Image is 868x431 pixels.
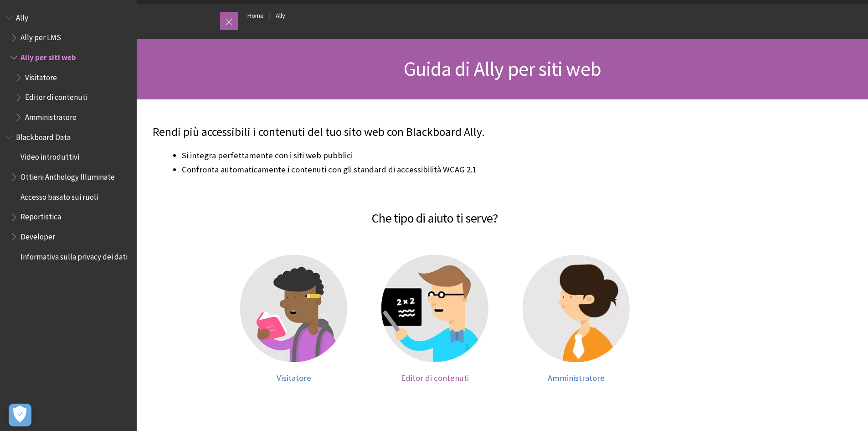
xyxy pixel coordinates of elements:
span: Visitatore [25,70,57,82]
span: Visitatore [277,373,311,383]
span: Reportistica [21,209,61,222]
span: Ally per siti web [21,50,76,62]
span: Ottieni Anthology Illuminate [21,169,115,182]
h2: Che tipo di aiuto ti serve? [153,197,718,228]
li: Si integra perfettamente con i siti web pubblici [182,149,718,162]
span: Editor di contenuti [25,90,87,102]
img: Visitatore [240,255,347,362]
span: Amministratore [25,109,77,122]
span: Ally [16,10,28,22]
span: Blackboard Data [16,130,71,142]
span: Amministratore [548,373,605,383]
nav: Book outline for Anthology Ally Help [5,10,131,125]
a: Editor di contenuti Editor di contenuti [374,255,497,383]
span: Ally per LMS [21,30,61,42]
span: Guida di Ally per siti web [404,56,601,81]
button: Apri preferenze [9,404,31,426]
nav: Book outline for Anthology Illuminate [5,130,131,265]
span: Editor di contenuti [401,373,469,383]
a: Visitatore Visitatore [232,255,355,383]
img: Editor di contenuti [381,255,488,362]
li: Confronta automaticamente i contenuti con gli standard di accessibilità WCAG 2.1 [182,163,718,189]
a: Home [247,10,264,21]
span: Developer [21,229,55,241]
span: Video introduttivi [21,150,79,162]
p: Rendi più accessibili i contenuti del tuo sito web con Blackboard Ally. [153,124,718,140]
a: Ally [276,10,285,21]
a: Amministratore Amministratore [515,255,638,383]
img: Amministratore [523,255,630,362]
span: Accesso basato sui ruoli [21,189,98,202]
span: Informativa sulla privacy dei dati [21,249,128,261]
